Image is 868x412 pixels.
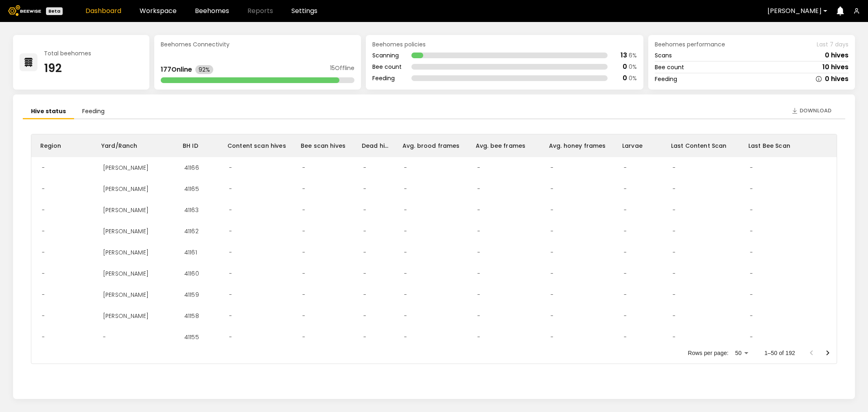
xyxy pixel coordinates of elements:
[178,263,206,284] div: 41160
[471,242,487,263] div: -
[666,263,682,284] div: -
[40,134,61,157] div: Region
[822,64,848,70] div: 10 hives
[471,178,487,199] div: -
[655,42,725,47] span: Beehomes performance
[471,327,487,348] div: -
[471,305,487,327] div: -
[471,284,487,305] div: -
[398,178,413,199] div: -
[35,327,51,348] div: -
[227,134,286,157] div: Content scan hives
[140,8,177,14] a: Workspace
[544,157,560,178] div: -
[617,242,633,263] div: -
[743,221,759,242] div: -
[398,263,413,284] div: -
[372,75,402,81] div: Feeding
[161,42,354,47] div: Beehomes Connectivity
[96,327,112,348] div: -
[296,199,312,221] div: -
[296,305,312,327] div: -
[296,242,312,263] div: -
[178,327,206,348] div: 41155
[549,134,606,157] div: Avg. honey frames
[394,134,467,157] div: Avg. brood frames
[35,284,51,305] div: -
[31,134,92,157] div: Region
[743,305,759,327] div: -
[92,134,174,157] div: Yard/Ranch
[296,157,312,178] div: -
[743,263,759,284] div: -
[357,284,373,305] div: -
[357,305,373,327] div: -
[544,178,560,199] div: -
[357,199,373,221] div: -
[544,221,560,242] div: -
[617,327,633,348] div: -
[398,305,413,327] div: -
[617,221,633,242] div: -
[223,327,238,348] div: -
[743,199,759,221] div: -
[178,221,205,242] div: 41162
[357,178,373,199] div: -
[544,242,560,263] div: -
[398,284,413,305] div: -
[666,178,682,199] div: -
[178,157,206,178] div: 41166
[357,327,373,348] div: -
[96,178,155,199] div: Thomsen
[178,305,206,327] div: 41158
[402,134,460,157] div: Avg. brood frames
[357,157,373,178] div: -
[666,221,682,242] div: -
[372,64,402,70] div: Bee count
[617,263,633,284] div: -
[96,305,155,327] div: Thomsen
[544,263,560,284] div: -
[629,75,637,81] div: 0 %
[623,64,627,70] div: 0
[296,284,312,305] div: -
[372,42,637,47] div: Beehomes policies
[296,221,312,242] div: -
[739,134,821,157] div: Last Bee Scan
[748,134,790,157] div: Last Bee Scan
[85,8,121,14] a: Dashboard
[35,157,51,178] div: -
[174,134,219,157] div: BH ID
[195,65,213,74] div: 92%
[622,134,643,157] div: Larvae
[540,134,613,157] div: Avg. honey frames
[743,242,759,263] div: -
[655,53,672,58] div: Scans
[74,104,113,119] li: Feeding
[46,7,63,15] div: Beta
[357,263,373,284] div: -
[825,76,848,82] div: 0 hives
[623,75,627,81] div: 0
[666,157,682,178] div: -
[357,242,373,263] div: -
[372,53,402,58] div: Scanning
[544,199,560,221] div: -
[223,242,238,263] div: -
[666,305,682,327] div: -
[35,242,51,263] div: -
[223,178,238,199] div: -
[825,52,848,59] div: 0 hives
[666,284,682,305] div: -
[223,263,238,284] div: -
[96,199,155,221] div: Thomsen
[764,349,795,357] p: 1–50 of 192
[296,178,312,199] div: -
[398,327,413,348] div: -
[353,134,394,157] div: Dead hives
[195,8,229,14] a: Beehomes
[96,242,155,263] div: Thomsen
[662,134,739,157] div: Last Content Scan
[161,66,192,73] div: 177 Online
[743,327,759,348] div: -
